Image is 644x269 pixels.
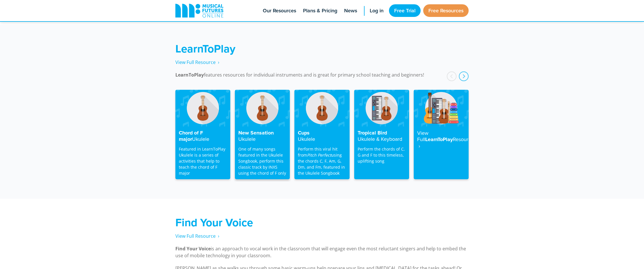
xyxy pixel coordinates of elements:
strong: Resource ‎ › [417,136,474,149]
a: CupsUkulele Perform this viral hit fromPitch Perfectusing the chords C, F, Am, G, Dm, and Fm, fea... [294,90,349,179]
a: Tropical BirdUkulele & Keyboard Perform the chords of C, G and F to this timeless, uplifting song [354,90,409,179]
a: Chord of F majorUkulele Featured in LearnToPlay Ukulele is a series of activities that help to te... [175,90,230,179]
strong: Find Your Voice [175,245,211,252]
div: prev [447,71,457,81]
h4: Chord of F major [179,130,227,143]
strong: View Full [417,129,428,143]
h4: Tropical Bird [358,130,406,143]
h4: New Sensation [238,130,286,143]
span: Log in [370,7,384,15]
p: Featured in LearnToPlay Ukulele is a series of activities that help to teach the chord of F major [179,146,227,176]
h4: Cups [298,130,346,143]
p: One of many songs featured in the Ukulele Songbook, perform this classic track by INXS using the ... [238,146,286,176]
strong: Ukulele [238,135,256,143]
strong: Ukulele & Keyboard [358,135,402,143]
p: features resources for individual instruments and is great for primary school teaching and beginn... [175,71,469,78]
strong: LearnToPlay [175,72,204,78]
a: New SensationUkulele One of many songs featured in the Ukulele Songbook, perform this classic tra... [235,90,290,179]
span: Our Resources [263,7,296,15]
a: View Full Resource‎‏‏‎ ‎ › [175,233,219,239]
strong: Ukulele [298,135,315,143]
strong: LearnToPlay [175,41,235,56]
p: Perform the chords of C, G and F to this timeless, uplifting song [358,146,406,164]
a: Free Resources [423,4,469,17]
div: next [459,71,469,81]
a: Free Trial [389,4,421,17]
a: View FullLearnToPlayResource ‎ › [414,90,469,179]
em: Pitch Perfect [307,152,331,158]
strong: Find Your Voice [175,215,253,230]
h4: LearnToPlay [417,130,465,149]
span: Plans & Pricing [303,7,337,15]
a: View Full Resource‎‏‏‎ ‎ › [175,59,219,66]
p: Perform this viral hit from using the chords C, F, Am, G, Dm, and Fm, featured in the Ukulele Son... [298,146,346,176]
strong: Ukulele [192,135,209,143]
span: News [344,7,357,15]
p: is an approach to vocal work in the classroom that will engage even the most reluctant singers an... [175,245,469,259]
